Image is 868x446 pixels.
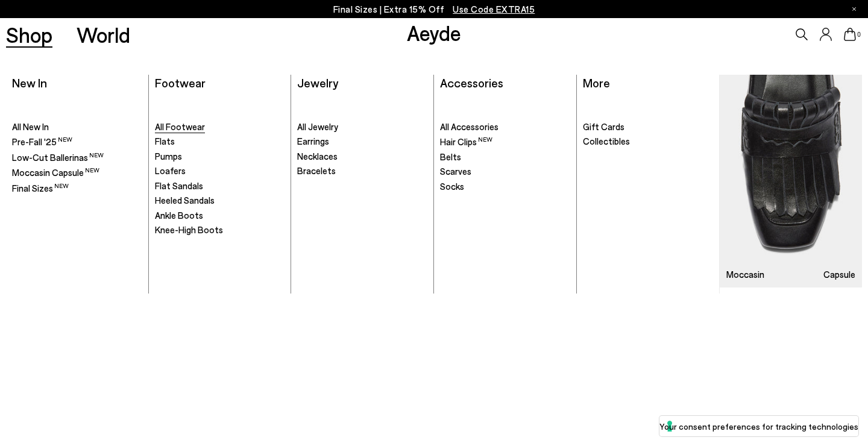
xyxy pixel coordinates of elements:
[297,165,427,177] a: Bracelets
[155,180,203,191] span: Flat Sandals
[297,121,338,132] span: All Jewelry
[856,31,862,38] span: 0
[155,165,285,177] a: Loafers
[12,151,142,164] a: Low-Cut Ballerinas
[440,181,464,192] span: Socks
[12,121,142,133] a: All New In
[6,24,52,45] a: Shop
[155,195,285,207] a: Heeled Sandals
[155,195,215,206] span: Heeled Sandals
[155,121,285,133] a: All Footwear
[155,151,285,163] a: Pumps
[77,24,130,45] a: World
[440,166,471,177] span: Scarves
[583,121,714,133] a: Gift Cards
[583,136,630,146] span: Collectibles
[440,181,570,193] a: Socks
[453,4,535,14] span: Navigate to /collections/ss25-final-sizes
[583,75,610,90] a: More
[583,136,714,148] a: Collectibles
[155,165,186,176] span: Loafers
[12,75,47,90] a: New In
[720,75,862,287] img: Mobile_e6eede4d-78b8-4bd1-ae2a-4197e375e133_900x.jpg
[155,151,182,162] span: Pumps
[297,136,427,148] a: Earrings
[659,420,858,433] label: Your consent preferences for tracking technologies
[297,151,338,162] span: Necklaces
[155,224,285,236] a: Knee-High Boots
[440,166,570,178] a: Scarves
[155,224,223,235] span: Knee-High Boots
[440,151,461,162] span: Belts
[659,416,858,436] button: Your consent preferences for tracking technologies
[726,270,764,279] h3: Moccasin
[12,166,142,179] a: Moccasin Capsule
[440,136,492,147] span: Hair Clips
[440,75,503,90] a: Accessories
[720,75,862,287] a: Moccasin Capsule
[12,136,142,148] a: Pre-Fall '25
[440,136,570,148] a: Hair Clips
[297,136,329,146] span: Earrings
[440,151,570,163] a: Belts
[333,2,535,17] p: Final Sizes | Extra 15% Off
[12,152,104,163] span: Low-Cut Ballerinas
[155,210,285,222] a: Ankle Boots
[12,182,142,195] a: Final Sizes
[155,180,285,192] a: Flat Sandals
[155,121,205,132] span: All Footwear
[297,165,336,176] span: Bracelets
[297,75,338,90] a: Jewelry
[155,75,206,90] a: Footwear
[12,136,72,147] span: Pre-Fall '25
[440,121,498,132] span: All Accessories
[844,28,856,41] a: 0
[155,136,175,146] span: Flats
[297,151,427,163] a: Necklaces
[823,270,855,279] h3: Capsule
[155,136,285,148] a: Flats
[407,20,461,45] a: Aeyde
[12,167,99,178] span: Moccasin Capsule
[12,121,49,132] span: All New In
[155,210,203,221] span: Ankle Boots
[583,121,624,132] span: Gift Cards
[440,121,570,133] a: All Accessories
[12,183,69,193] span: Final Sizes
[297,121,427,133] a: All Jewelry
